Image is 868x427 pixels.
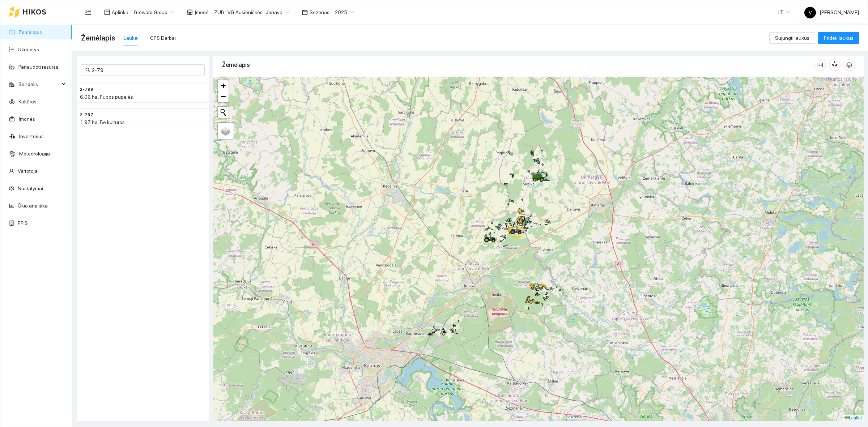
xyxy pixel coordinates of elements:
span: Žemėlapis [81,32,115,44]
span: 2-799 [80,86,93,93]
span: search [85,68,90,73]
span: Groward Group [134,7,174,18]
div: Žemėlapis [222,55,814,75]
a: Ūkio analitika [18,203,48,209]
a: Įmonės [18,116,35,122]
span: ŽŪB "VG Ausieniškės" Jonava [214,7,289,18]
span: 6.06 ha, Pupos pupelės [80,94,133,100]
a: Sujungti laukus [769,35,815,41]
div: Laukai [124,34,139,42]
span: 2025 [335,7,354,18]
span: Sandėlis [18,77,60,91]
a: Žemėlapis [18,29,42,35]
span: − [221,92,226,101]
a: PPIS [18,220,28,226]
span: LT [778,7,790,18]
a: Inventorius [19,133,44,139]
a: Nustatymai [18,185,43,191]
a: Zoom out [218,91,229,102]
span: menu-fold [85,9,92,16]
button: Sujungti laukus [769,32,815,44]
a: Užduotys [18,47,39,52]
span: Sezonas : [310,8,331,16]
button: menu-fold [81,5,95,20]
span: Sujungti laukus [775,34,809,42]
span: 2-797 [80,111,93,118]
span: Pridėti laukus [824,34,854,42]
div: GPS Darbai [150,34,176,42]
span: layout [104,9,110,15]
span: calendar [302,9,308,15]
span: Įmonė : [195,8,210,16]
a: Pridėti laukus [818,35,859,41]
a: Leaflet [844,415,862,420]
button: Initiate a new search [218,107,229,118]
a: Meteorologija [19,151,50,157]
span: V [809,7,812,18]
span: column-width [815,62,826,68]
button: Pridėti laukus [818,32,859,44]
a: Kultūros [18,99,37,104]
button: column-width [814,59,826,71]
a: Layers [218,123,234,139]
a: Zoom in [218,80,229,91]
input: Paieška [92,66,200,74]
a: Vartotojai [18,168,39,174]
span: + [221,81,226,90]
span: 1.97 ha, Be kultūros [80,119,125,125]
span: Aplinka : [112,8,129,16]
span: shop [187,9,193,15]
a: Panaudoti resursai [18,64,60,70]
span: [PERSON_NAME] [804,9,859,15]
